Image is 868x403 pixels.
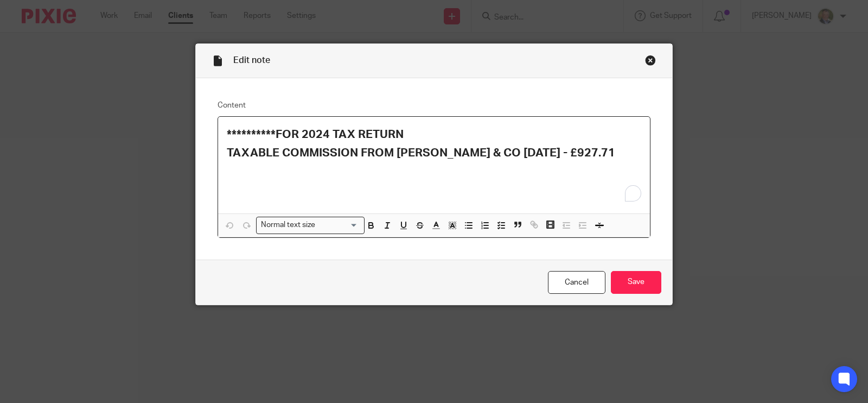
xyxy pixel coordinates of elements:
[256,217,365,234] div: Search for option
[218,117,650,213] div: To enrich screen reader interactions, please activate Accessibility in Grammarly extension settings
[233,56,270,65] span: Edit note
[611,271,661,294] input: Save
[218,100,650,111] label: Content
[227,147,615,159] strong: TAXABLE COMMISSION FROM [PERSON_NAME] & CO [DATE] - £927.71
[319,219,358,231] input: Search for option
[259,219,318,231] span: Normal text size
[548,271,605,294] a: Cancel
[645,55,656,66] div: Close this dialog window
